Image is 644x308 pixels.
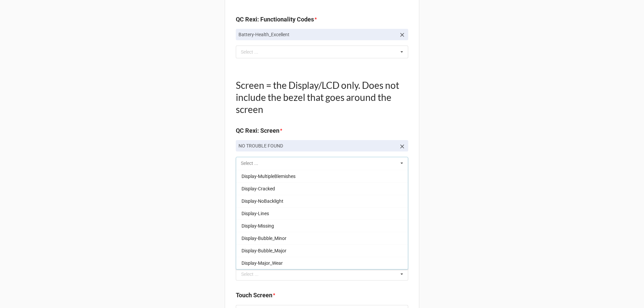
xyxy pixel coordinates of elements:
div: Select ... [239,48,268,56]
h1: Screen = the Display/LCD only. Does not include the bezel that goes around the screen [236,79,408,115]
label: Touch Screen [236,291,272,300]
div: Select ... [241,272,259,276]
span: Display-NoBacklight [241,198,283,204]
p: Battery-Health_Excellent [238,31,396,38]
span: Display-Bubble_Major [241,248,286,253]
label: QC Rexi: Screen [236,126,279,135]
span: Display-Cracked [241,186,275,191]
span: Display-MultipleBlemishes [241,174,296,179]
label: QC Rexi: Functionality Codes [236,15,314,24]
p: NO TROUBLE FOUND [238,142,396,149]
span: Display-Missing [241,223,274,229]
span: Display-Lines [241,211,269,216]
span: Display-Bubble_Minor [241,236,286,241]
span: Display-Major_Wear [241,260,283,266]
